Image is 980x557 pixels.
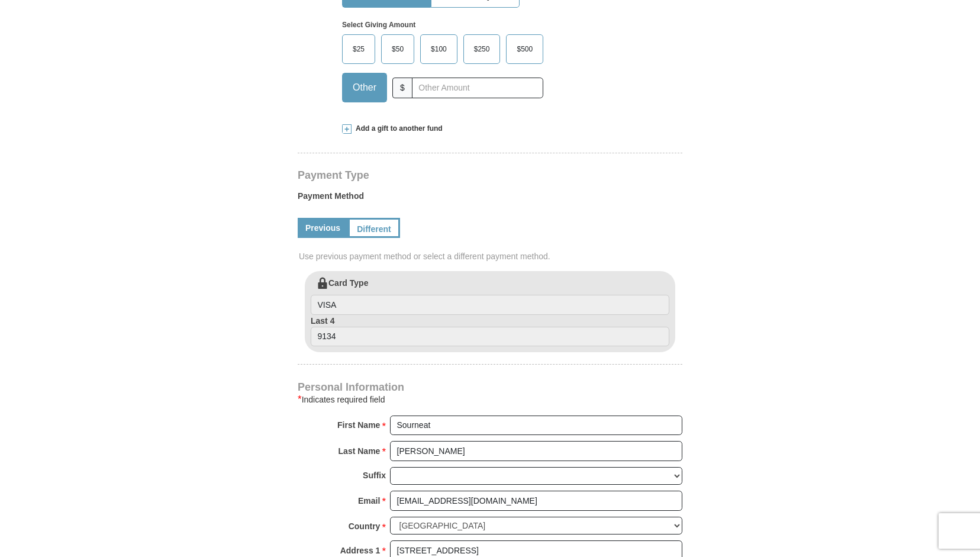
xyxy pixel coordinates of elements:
strong: Select Giving Amount [342,21,415,29]
label: Payment Method [298,190,682,208]
a: Different [348,218,400,238]
span: Add a gift to another fund [352,124,443,134]
span: Use previous payment method or select a different payment method. [299,250,684,262]
span: $100 [425,40,453,58]
span: $25 [347,40,370,58]
strong: Email [358,492,380,509]
a: Previous [298,218,348,238]
span: Other [347,79,382,96]
span: $50 [386,40,410,58]
h4: Payment Type [298,170,682,180]
span: $ [392,78,412,98]
strong: First Name [337,417,380,433]
strong: Last Name [339,443,381,459]
strong: Country [349,518,381,535]
strong: Suffix [363,467,386,484]
span: $500 [511,40,539,58]
input: Other Amount [412,78,543,98]
label: Card Type [311,277,669,315]
div: Indicates required field [298,392,682,407]
input: Card Type [311,295,669,315]
h4: Personal Information [298,382,682,392]
label: Last 4 [311,315,669,347]
span: $250 [468,40,496,58]
input: Last 4 [311,327,669,347]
